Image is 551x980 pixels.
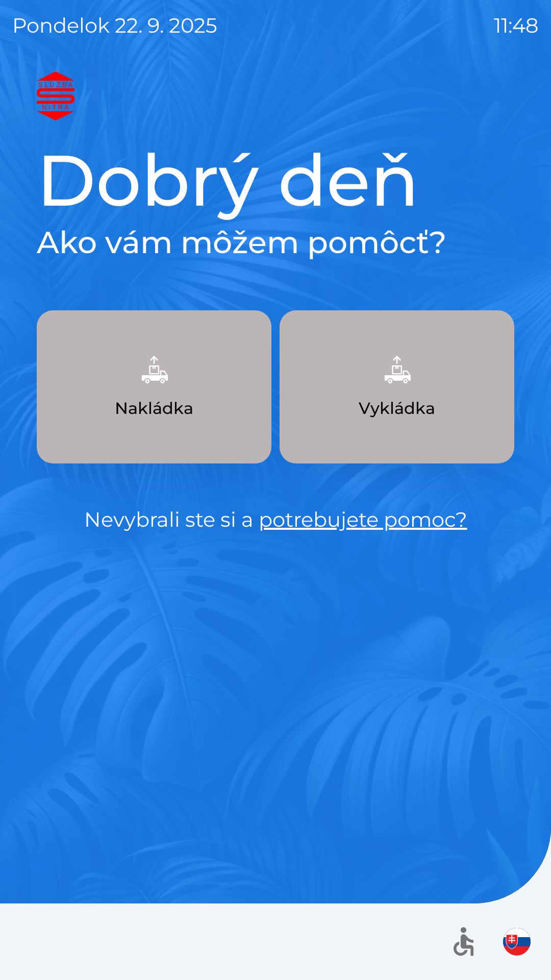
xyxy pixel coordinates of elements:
img: Logo [37,71,514,120]
img: 9957f61b-5a77-4cda-b04a-829d24c9f37e.png [132,347,177,392]
h2: Ako vám môžem pomôcť? [37,224,514,261]
p: 11:48 [494,10,539,41]
button: Vykládka [280,310,514,463]
p: Nevybrali ste si a [37,504,514,535]
a: potrebujete pomoc? [259,507,467,532]
button: Nakládka [37,310,271,463]
p: pondelok 22. 9. 2025 [12,10,217,41]
h1: Dobrý deň [37,137,514,224]
img: sk flag [503,928,531,955]
p: Nakládka [115,396,193,421]
img: 6e47bb1a-0e3d-42fb-b293-4c1d94981b35.png [374,347,419,392]
p: Vykládka [359,396,435,421]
